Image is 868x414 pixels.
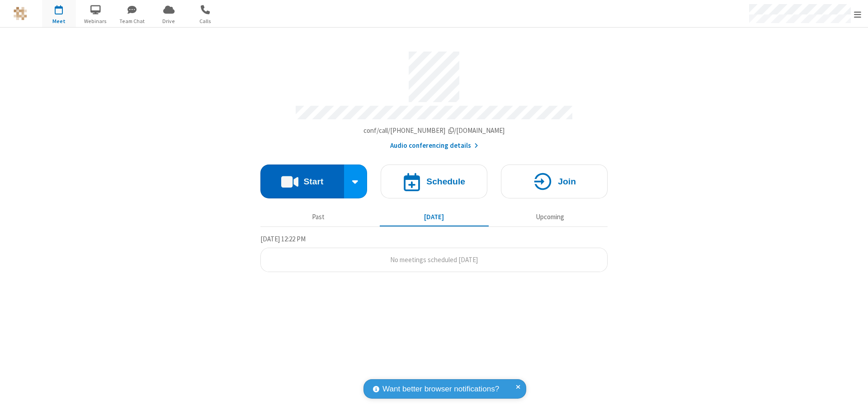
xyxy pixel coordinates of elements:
[390,255,478,264] span: No meetings scheduled [DATE]
[79,17,113,25] span: Webinars
[380,208,489,226] button: [DATE]
[363,126,505,135] span: Copy my meeting room link
[390,141,478,151] button: Audio conferencing details
[501,165,608,198] button: Join
[382,383,499,395] span: Want better browser notifications?
[558,177,576,186] h4: Join
[189,17,222,25] span: Calls
[363,126,505,136] button: Copy my meeting room linkCopy my meeting room link
[115,17,149,25] span: Team Chat
[381,165,487,198] button: Schedule
[260,235,306,243] span: [DATE] 12:22 PM
[264,208,373,226] button: Past
[260,165,344,198] button: Start
[14,7,27,20] img: QA Selenium DO NOT DELETE OR CHANGE
[344,165,368,198] div: Start conference options
[426,177,465,186] h4: Schedule
[42,17,76,25] span: Meet
[152,17,186,25] span: Drive
[260,234,608,273] section: Today's Meetings
[495,208,604,226] button: Upcoming
[303,177,323,186] h4: Start
[260,45,608,151] section: Account details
